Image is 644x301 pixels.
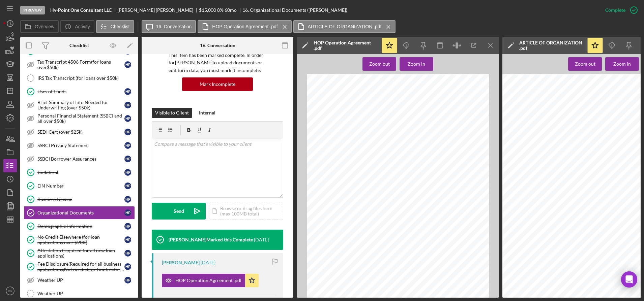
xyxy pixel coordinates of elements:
a: Fee Disclosure(Required for all business applications,Not needed for Contractor loans)HP [24,260,135,273]
span: $15,000 [199,7,216,13]
div: In Review [20,6,45,14]
span: LIMITED LIABILITY COMPANY DIVISION [519,237,602,240]
button: Internal [196,108,219,118]
a: Demographic InformationHP [24,220,135,233]
div: H P [124,169,131,176]
span: SECRETARY OF [519,226,548,229]
a: Weather UP [24,287,135,300]
span: SINCERELY YOURS, [519,200,558,203]
label: Activity [75,24,90,29]
div: 8 % [217,7,224,13]
div: 16. Organizational Documents ([PERSON_NAME]) [242,7,347,13]
a: Business LicenseHP [24,193,135,206]
span: NUMBER [610,185,624,189]
div: ARTICLE OF ORGANIZATION .pdf [519,40,583,51]
a: Personal Financial Statement (SSBCI and all over $50k)HP [24,112,135,125]
div: Organizational Documents [37,210,124,215]
div: Brief Summary of Info Needed for Underwriting (over $50k) [37,100,124,110]
button: Activity [60,20,94,33]
div: H P [124,263,131,270]
span: DEAR SIR OR MADAM: [519,166,562,170]
span: HY-POINT ONE CONSULTANT LLC [527,156,593,160]
button: Visible to Client [152,108,192,118]
a: Uses of FundsHP [24,85,135,98]
button: MK [3,284,17,298]
a: SSBCI Privacy StatementHP [24,139,135,152]
a: Organizational DocumentsHP [24,206,135,220]
button: Overview [20,20,59,33]
button: Zoom out [568,57,602,71]
p: This item has been marked complete. In order for [PERSON_NAME] to upload documents or edit form d... [169,52,266,74]
span: RE [520,156,524,160]
div: HOP Operation Agreement .pdf [175,278,242,283]
span: COPY [596,174,606,177]
div: Complete [605,3,625,17]
span: REQUESTED [608,174,630,177]
label: 16. Conversation [156,24,192,29]
span: THE REQUIRED [519,192,548,196]
button: HOP Operation Agreement .pdf [162,274,259,287]
div: Business License [37,197,124,202]
div: Tax Transcript 4506 Form(for loans over$50k) [37,59,124,70]
div: HOP Operation Agreement .pdf [314,40,378,51]
button: 16. Conversation [142,20,196,33]
a: Brief Summary of Info Needed for Underwriting (over $50k)HP [24,98,135,112]
div: Zoom out [369,57,390,71]
div: H P [124,182,131,189]
button: HOP Operation Agreement .pdf [198,20,291,33]
div: Weather UP [37,291,135,296]
span: ENCLOSED PLEASE FIND THE CERTIFIED [519,174,602,177]
div: Fee Disclosure(Required for all business applications,Not needed for Contractor loans) [37,261,124,272]
div: H P [124,102,131,108]
div: No Credit Elsewhere (for loan applications over $20K) [37,234,124,245]
div: Attestation (required for all new loan applications) [37,248,124,259]
span: [PERSON_NAME] [519,222,550,226]
div: H P [124,115,131,122]
button: Checklist [96,20,134,33]
div: H P [124,277,131,283]
span: WAS ASSIGNED AUTHENTICATION [548,185,613,189]
div: H P [124,142,131,149]
div: EIN Number [37,183,124,189]
div: Collateral [37,170,124,175]
div: Internal [199,108,215,118]
b: Hy-Point One Consultant LLC [50,7,112,13]
label: Checklist [111,24,130,29]
button: ARTICLE OF ORGANIZATION .pdf [293,20,396,33]
div: Uses of Funds [37,89,124,94]
label: HOP Operation Agreement .pdf [212,24,277,29]
span: STATE [548,226,560,229]
span: JW:LLC [519,248,533,252]
div: [PERSON_NAME] [162,260,200,265]
div: H P [124,88,131,95]
a: CollateralHP [24,166,135,179]
div: [PERSON_NAME] [PERSON_NAME] [117,7,199,13]
a: EIN NumberHP [24,179,135,193]
button: Complete [598,3,641,17]
a: Weather UPHP [24,273,135,287]
div: [PERSON_NAME] Marked this Complete [169,237,253,242]
div: Visible to Client [155,108,189,118]
div: Send [174,203,184,220]
span: DEPARTMENT OF BUSINESS SERVICES [519,233,594,237]
button: Mark Incomplete [182,77,253,91]
div: H P [124,129,131,135]
time: 2025-10-02 15:46 [201,260,215,265]
div: H P [124,223,131,230]
div: Zoom in [613,57,631,71]
div: SSBCI Borrower Assurances [37,156,124,162]
div: Mark Incomplete [200,77,235,91]
div: Checklist [69,43,89,48]
div: IRS Tax Transcript (for loans over $50k) [37,75,135,81]
div: H P [124,61,131,68]
span: TELEPHONE: [PHONE_NUMBER] [519,240,580,244]
div: H P [124,196,131,203]
div: 16. Conversation [200,43,235,48]
a: SEDI Cert (over $25k)HP [24,125,135,139]
div: Open Intercom Messenger [621,271,637,288]
div: SEDI Cert (over $25k) [37,129,124,135]
div: Personal Financial Statement (SSBCI and all over $50k) [37,113,124,124]
time: 2025-10-02 15:46 [254,237,269,242]
label: ARTICLE OF ORGANIZATION .pdf [308,24,382,29]
div: H P [124,156,131,162]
